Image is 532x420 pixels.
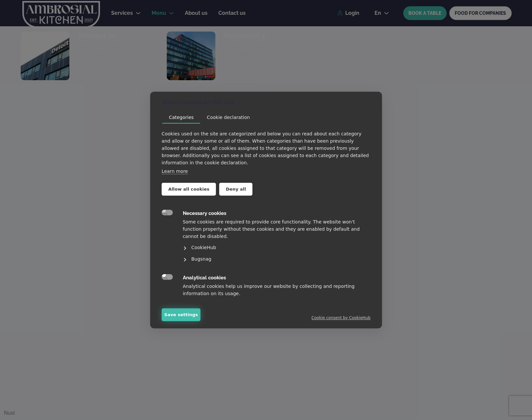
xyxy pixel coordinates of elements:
[162,130,371,166] p: Cookies used on the site are categorized and below you can read about each category and allow or ...
[183,210,226,216] strong: Necessary cookies
[183,218,371,240] p: Some cookies are required to provide core functionality. The website won't function properly with...
[162,308,201,321] button: Save settings
[200,112,256,124] a: Cookie declaration
[162,183,216,196] button: Allow all cookies
[162,99,234,105] strong: About cookies on this site
[190,242,371,253] a: CookieHub
[183,283,371,297] p: Analytical cookies help us improve our website by collecting and reporting information on its usage.
[311,315,370,320] a: Cookie consent by CookieHub
[162,169,188,174] a: Learn more
[183,275,226,281] strong: Analytical cookies
[190,299,371,311] a: Google Analytics
[219,183,253,196] button: Deny all
[190,253,371,265] a: Bugsnag
[162,112,200,124] a: Categories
